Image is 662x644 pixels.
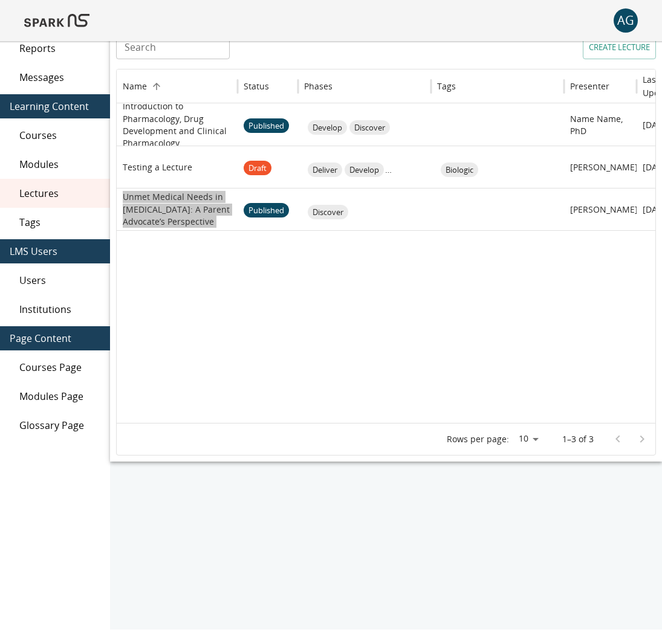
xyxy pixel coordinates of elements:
button: Sort [457,78,474,95]
p: 1–3 of 3 [562,433,594,445]
button: Sort [334,78,351,95]
span: Messages [19,70,100,85]
p: [PERSON_NAME] [570,161,638,173]
div: 10 [514,430,543,448]
span: Courses [19,128,100,143]
span: Glossary Page [19,418,100,433]
span: Reports [19,41,100,56]
span: Institutions [19,302,100,317]
button: Sort [611,78,628,95]
div: Tags [437,80,456,92]
span: Lectures [19,186,100,201]
p: [PERSON_NAME] [570,204,638,216]
span: LMS Users [10,244,100,259]
p: Introduction to Pharmacology, Drug Development and Clinical Pharmacology [123,100,232,149]
span: Modules [19,157,100,172]
div: Presenter [570,80,609,92]
div: Status [244,80,269,92]
button: account of current user [614,8,638,33]
div: Phases [304,80,333,92]
span: Courses Page [19,360,100,375]
span: Page Content [10,331,100,346]
p: Rows per page: [447,433,509,445]
div: AG [614,8,638,33]
span: Users [19,273,100,288]
p: Name Name, PhD [570,113,631,137]
span: Tags [19,215,100,230]
p: Testing a Lecture [123,161,192,173]
button: Sort [148,78,165,95]
p: Unmet Medical Needs in [MEDICAL_DATA]: A Parent Advocate’s Perspective [123,191,232,227]
button: Sort [270,78,287,95]
span: Published [244,105,289,147]
div: Name [123,80,147,92]
span: Modules Page [19,389,100,404]
img: Logo of SPARK at Stanford [24,6,89,35]
span: Learning Content [10,99,100,114]
span: Draft [244,147,271,189]
span: Published [244,190,289,231]
button: Create lecture [583,35,656,59]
